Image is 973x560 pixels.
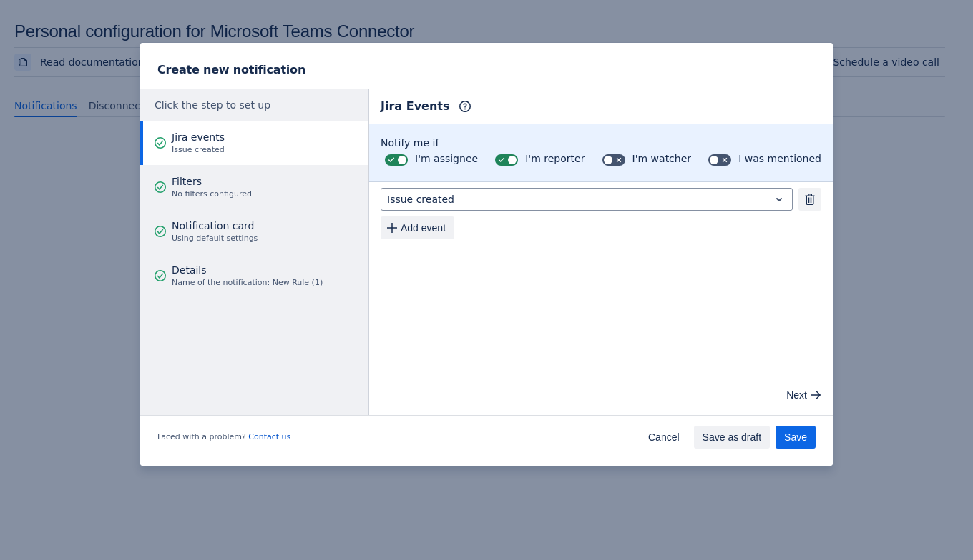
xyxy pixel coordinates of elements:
[401,216,446,239] span: Add event
[648,426,680,449] span: Cancel
[172,174,252,189] span: Filters
[172,189,252,200] span: No filters configured
[155,226,166,237] span: good
[786,384,807,406] span: Next
[172,263,323,277] span: Details
[155,181,166,193] span: good
[784,426,807,449] span: Save
[157,63,305,76] span: Create new notification
[172,144,225,156] span: Issue created
[694,426,771,449] button: Save as draft
[778,384,827,406] button: Next
[381,137,439,149] span: Notify me if
[172,219,258,233] span: Notification card
[703,426,762,449] span: Save as draft
[155,270,166,281] span: good
[172,233,258,244] span: Using default settings
[525,153,585,164] span: I'm reporter
[172,277,323,289] span: Name of the notification: New Rule (1)
[172,130,225,144] span: Jira events
[155,137,166,149] span: good
[415,153,478,164] span: I'm assignee
[157,431,290,443] span: Faced with a problem?
[381,98,449,115] span: Jira Events
[640,426,688,449] button: Cancel
[632,153,692,164] span: I'm watcher
[381,216,454,239] button: Add event
[771,191,788,208] span: open
[776,426,816,449] button: Save
[738,153,821,164] span: I was mentioned
[248,432,290,441] a: Contact us
[155,99,270,111] span: Click the step to set up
